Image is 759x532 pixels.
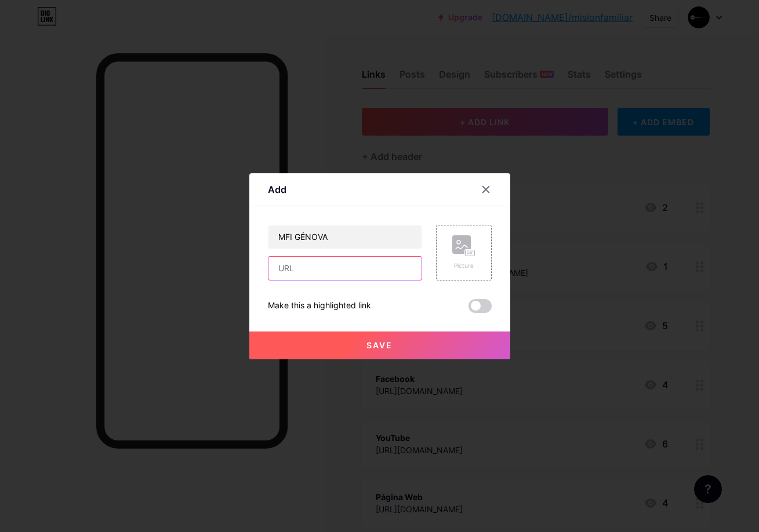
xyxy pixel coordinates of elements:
input: Title [268,225,422,249]
button: Save [249,331,510,359]
input: URL [268,257,422,280]
div: Picture [452,261,475,270]
span: Save [366,340,393,350]
div: Add [268,183,286,196]
div: Make this a highlighted link [268,299,371,313]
